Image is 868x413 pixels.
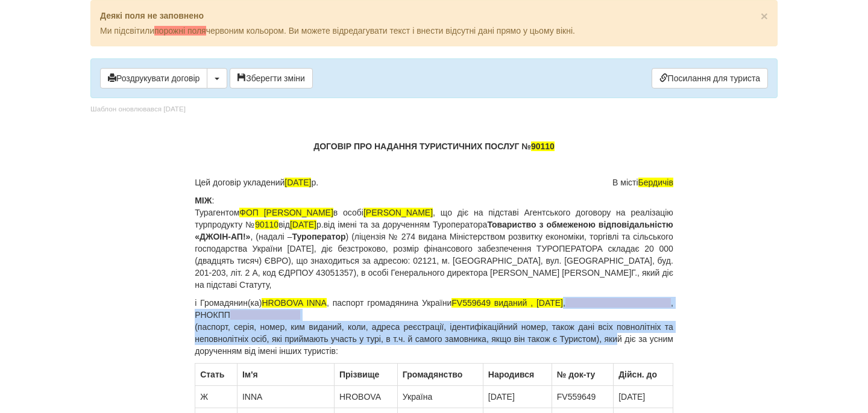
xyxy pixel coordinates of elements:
td: [DATE] [483,386,552,408]
td: INNA [237,386,334,408]
td: Україна [397,386,483,408]
span: × [761,9,768,23]
b: МІЖ [195,196,212,205]
span: 90110 [255,220,278,229]
th: № док-ту [552,364,613,386]
b: ДОГОВІР ПРО НАДАННЯ ТУРИСТИЧНИХ ПОСЛУГ № [313,141,555,151]
p: і Громадянин(ка) , паспорт громадянина України , , РНОКПП (паспорт, серія, номер, ким виданий, ко... [195,297,673,357]
p: Деякі поля не заповнено [100,10,768,22]
th: Ім'я [237,364,334,386]
td: Ж [195,386,237,408]
b: Туроператор [292,232,345,241]
button: Зберегти зміни [230,68,313,88]
a: Посилання для туриста [652,68,768,88]
div: Шаблон оновлювався [DATE] [90,104,186,114]
span: порожні поля [154,26,206,36]
td: HROBOVA [335,386,398,408]
td: FV559649 [552,386,613,408]
span: [PERSON_NAME] [363,208,433,217]
th: Стать [195,364,237,386]
span: 90110 [531,141,555,151]
p: Ми підсвітили червоним кольором. Ви можете відредагувати текст і внести відсутні дані прямо у цьо... [100,25,768,37]
span: HROBOVA INNA [262,298,327,308]
span: FV559649 виданий , [DATE] [451,298,563,308]
button: Роздрукувати договір [100,68,207,88]
th: Громадянство [397,364,483,386]
span: Бердичів [638,178,673,187]
td: [DATE] [614,386,673,408]
th: Прiзвище [335,364,398,386]
th: Дійсн. до [614,364,673,386]
span: Цей договір укладений р. [195,176,318,188]
span: [DATE] [285,178,311,187]
span: ФОП [PERSON_NAME] [239,208,333,217]
span: [DATE] [290,220,316,229]
b: Товариство з обмеженою відповідальністю «ДЖОІН-АП!» [195,220,673,241]
span: В місті [612,176,673,188]
button: Close [761,10,768,22]
th: Народився [483,364,552,386]
p: : Турагентом в особі , що діє на підставі Агентського договору на реалізацію турпродукту № від р.... [195,194,673,291]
